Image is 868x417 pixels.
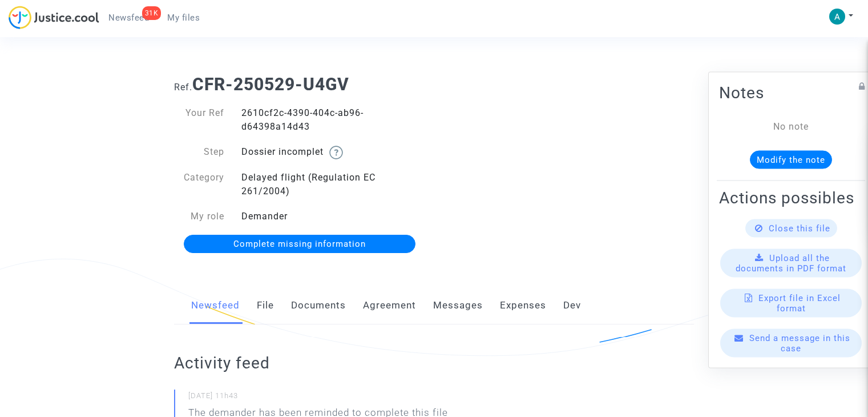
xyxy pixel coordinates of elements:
[257,287,274,324] a: File
[167,13,200,23] span: My files
[191,287,240,324] a: Newsfeed
[99,9,158,26] a: 31KNewsfeed
[758,293,841,314] span: Export file in Excel format
[192,74,349,94] b: CFR-250529-U4GV
[719,83,863,103] h2: Notes
[108,13,149,23] span: Newsfeed
[165,106,233,134] div: Your Ref
[363,287,416,324] a: Agreement
[158,9,209,26] a: My files
[736,253,846,274] span: Upload all the documents in PDF format
[233,210,434,223] div: Demander
[233,239,366,249] span: Complete missing information
[165,210,233,223] div: My role
[188,391,486,406] small: [DATE] 11h43
[233,106,434,134] div: 2610cf2c-4390-404c-ab96-d64398a14d43
[829,9,845,25] img: ACg8ocKxEh1roqPwRpg1kojw5Hkh0hlUCvJS7fqe8Gto7GA9q_g7JA=s96-c
[329,146,343,159] img: help.svg
[291,287,346,324] a: Documents
[174,82,192,93] span: Ref.
[174,353,486,373] h2: Activity feed
[142,6,162,20] div: 31K
[233,171,434,198] div: Delayed flight (Regulation EC 261/2004)
[719,188,863,208] h2: Actions possibles
[769,223,830,234] span: Close this file
[750,151,832,169] button: Modify the note
[433,287,483,324] a: Messages
[500,287,546,324] a: Expenses
[749,333,850,354] span: Send a message in this case
[563,287,581,324] a: Dev
[165,171,233,198] div: Category
[233,145,434,159] div: Dossier incomplet
[736,120,846,134] div: No note
[165,145,233,159] div: Step
[9,6,99,29] img: jc-logo.svg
